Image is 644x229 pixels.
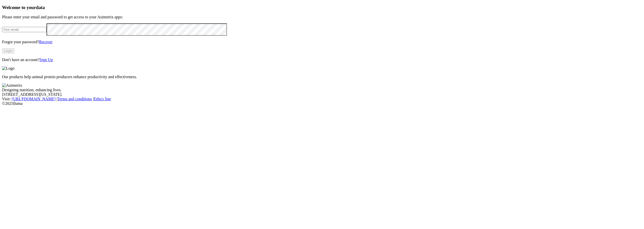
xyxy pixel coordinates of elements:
[36,5,45,10] span: data
[39,58,53,62] a: Sign Up
[2,88,642,92] div: Designing nutrition, enhancing lives.
[2,58,642,62] p: Don't have an account?
[2,75,642,79] p: Our products help animal protein producers enhance productivity and effectiveness.
[94,97,111,101] a: Ethics line
[2,48,14,54] button: Login
[2,83,22,88] img: Asimetrix
[39,40,52,44] a: Recover
[2,15,642,19] p: Please enter your email and password to get access to your Asimetrix apps:
[2,27,47,32] input: Your email
[2,40,642,44] p: Forgot your password?
[12,97,56,101] a: [URL][DOMAIN_NAME]
[2,101,642,106] div: © 2025 Iluma
[2,97,642,101] div: Visit : | |
[2,5,642,10] h3: Welcome to your
[57,97,92,101] a: Terms and conditions
[2,66,15,71] img: Logo
[2,92,642,97] div: [STREET_ADDRESS][US_STATE].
